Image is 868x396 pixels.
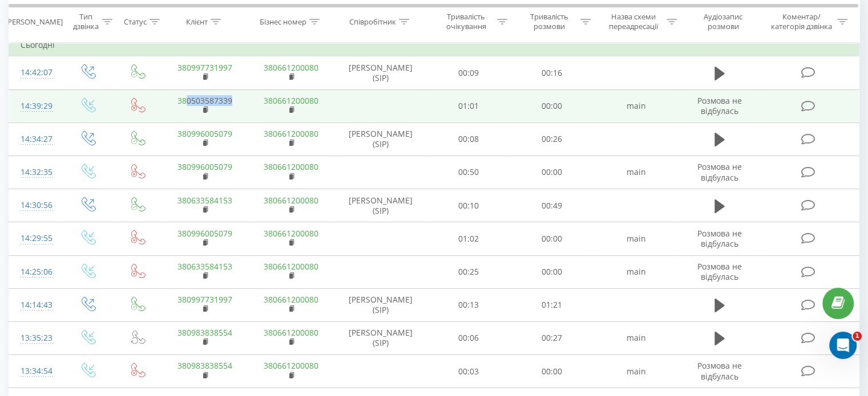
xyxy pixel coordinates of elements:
a: 380983838554 [177,360,232,371]
a: 380997731997 [177,62,232,73]
td: main [593,156,679,189]
td: [PERSON_NAME] (SIP) [334,123,427,156]
td: 00:00 [510,89,593,123]
td: 00:06 [427,321,510,354]
td: 00:08 [427,123,510,156]
td: 00:09 [427,56,510,89]
div: 14:25:06 [21,261,51,283]
td: [PERSON_NAME] (SIP) [334,321,427,354]
a: 380661200080 [264,128,318,139]
td: 00:00 [510,222,593,255]
td: main [593,89,679,123]
div: 13:34:54 [21,360,51,382]
div: Клієнт [186,17,208,26]
div: 14:32:35 [21,161,51,183]
div: Аудіозапис розмови [690,12,757,31]
td: 01:02 [427,222,510,255]
span: 1 [853,332,862,341]
td: 01:01 [427,89,510,123]
td: [PERSON_NAME] (SIP) [334,288,427,321]
a: 380661200080 [264,195,318,206]
div: Тривалість очікування [438,12,495,31]
td: 00:16 [510,56,593,89]
a: 380633584153 [177,195,232,206]
div: Тип дзвінка [72,12,99,31]
td: 00:10 [427,189,510,222]
div: Статус [124,17,147,26]
a: 380661200080 [264,62,318,73]
span: Розмова не відбулась [697,360,742,381]
td: main [593,255,679,288]
a: 380661200080 [264,327,318,338]
td: Сьогодні [9,34,859,56]
div: 14:30:56 [21,194,51,217]
a: 380996005079 [177,161,232,172]
td: 00:25 [427,255,510,288]
td: 01:21 [510,288,593,321]
td: [PERSON_NAME] (SIP) [334,56,427,89]
td: [PERSON_NAME] (SIP) [334,189,427,222]
div: 13:35:23 [21,327,51,349]
a: 380661200080 [264,261,318,272]
td: 00:03 [427,355,510,388]
td: 00:49 [510,189,593,222]
td: main [593,222,679,255]
a: 380661200080 [264,95,318,106]
td: 00:00 [510,255,593,288]
div: Бізнес номер [260,17,306,26]
td: main [593,321,679,354]
td: 00:00 [510,156,593,189]
a: 380661200080 [264,161,318,172]
div: Назва схеми переадресації [604,12,664,31]
td: 00:50 [427,156,510,189]
div: 14:34:27 [21,128,51,150]
div: 14:14:43 [21,294,51,316]
td: 00:26 [510,123,593,156]
a: 380661200080 [264,360,318,371]
div: 14:42:07 [21,62,51,84]
div: Співробітник [349,17,396,26]
span: Розмова не відбулась [697,161,742,182]
a: 380661200080 [264,228,318,239]
a: 380996005079 [177,128,232,139]
a: 380503587339 [177,95,232,106]
span: Розмова не відбулась [697,228,742,249]
div: Коментар/категорія дзвінка [768,12,834,31]
a: 380996005079 [177,228,232,239]
iframe: Intercom live chat [829,332,857,359]
span: Розмова не відбулась [697,261,742,282]
div: 14:39:29 [21,95,51,117]
div: Тривалість розмови [520,12,578,31]
td: 00:27 [510,321,593,354]
div: 14:29:55 [21,227,51,250]
a: 380997731997 [177,294,232,305]
div: [PERSON_NAME] [5,17,63,26]
a: 380983838554 [177,327,232,338]
td: 00:13 [427,288,510,321]
td: 00:00 [510,355,593,388]
span: Розмова не відбулась [697,95,742,116]
td: main [593,355,679,388]
a: 380661200080 [264,294,318,305]
a: 380633584153 [177,261,232,272]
